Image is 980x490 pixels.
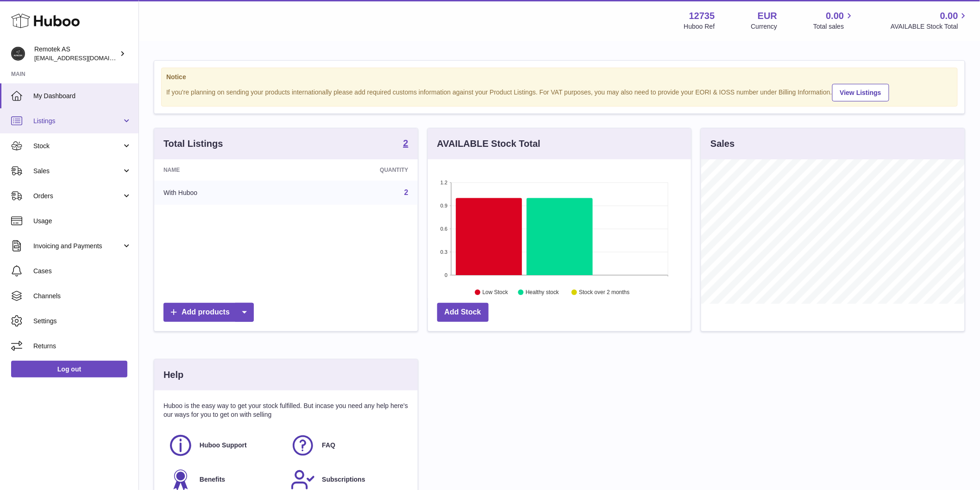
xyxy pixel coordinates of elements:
text: Healthy stock [526,289,559,296]
span: Settings [33,317,132,326]
text: 0.3 [440,249,447,255]
p: Huboo is the easy way to get your stock fulfilled. But incase you need any help here's our ways f... [163,402,408,419]
div: Huboo Ref [684,22,715,31]
text: Low Stock [483,289,509,296]
div: Currency [751,22,778,31]
th: Name [154,159,293,181]
span: Usage [33,217,132,226]
a: View Listings [832,84,889,101]
text: 0.9 [440,203,447,208]
h3: Sales [710,138,735,150]
strong: 2 [403,138,408,148]
span: Huboo Support [200,441,247,450]
span: Invoicing and Payments [33,242,122,251]
span: Subscriptions [322,475,365,484]
span: Total sales [813,22,854,31]
a: Huboo Support [168,433,281,458]
strong: Notice [166,73,953,82]
h3: Help [163,369,183,381]
text: 1.2 [440,180,447,185]
text: 0.6 [440,226,447,232]
span: 0.00 [940,10,958,22]
text: Stock over 2 months [579,289,629,296]
span: AVAILABLE Stock Total [891,22,969,31]
span: Orders [33,192,122,201]
span: FAQ [322,441,335,450]
td: With Huboo [154,181,293,205]
span: Sales [33,167,122,176]
h3: AVAILABLE Stock Total [437,138,540,150]
span: Benefits [200,475,225,484]
a: 2 [404,188,408,196]
a: Add Stock [437,303,489,322]
a: 0.00 AVAILABLE Stock Total [891,10,969,31]
span: Returns [33,342,132,351]
a: Log out [11,361,127,377]
span: Stock [33,142,122,151]
span: Cases [33,267,132,276]
a: FAQ [290,433,403,458]
h3: Total Listings [163,138,223,150]
div: If you're planning on sending your products internationally please add required customs informati... [166,82,953,101]
span: [EMAIL_ADDRESS][DOMAIN_NAME] [34,54,136,62]
a: 2 [403,138,408,150]
th: Quantity [293,159,418,181]
div: Remotek AS [34,45,118,63]
span: My Dashboard [33,92,132,101]
img: internalAdmin-12735@internal.huboo.com [11,47,25,61]
strong: EUR [758,10,777,22]
text: 0 [445,272,447,278]
strong: 12735 [689,10,715,22]
a: Add products [163,303,254,322]
span: 0.00 [826,10,844,22]
span: Listings [33,117,122,126]
span: Channels [33,292,132,301]
a: 0.00 Total sales [813,10,854,31]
